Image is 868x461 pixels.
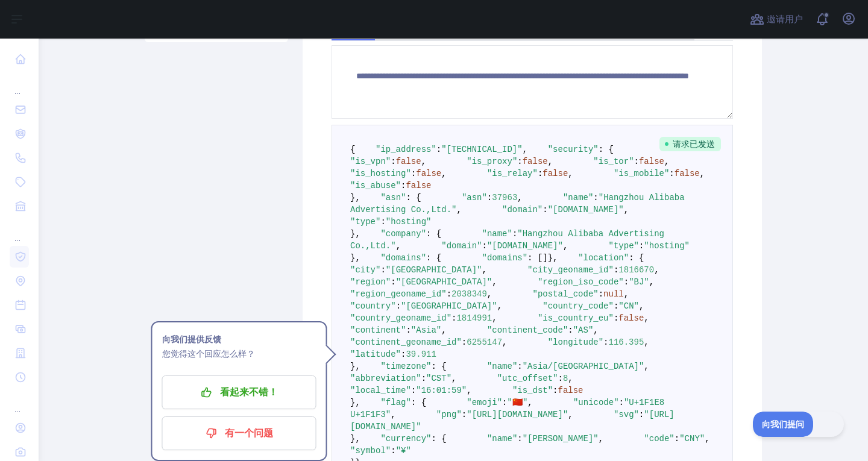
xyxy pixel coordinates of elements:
span: "[GEOGRAPHIC_DATA]" [401,301,497,311]
span: "16:01:59" [416,386,467,395]
span: }, [350,434,360,444]
span: , [563,241,568,251]
span: "is_abuse" [350,181,401,190]
span: , [492,313,497,323]
span: "symbol" [350,446,391,456]
span: "is_relay" [487,169,538,178]
span: : [603,337,608,347]
span: "type" [350,217,380,227]
font: 请求已发送 [673,139,715,149]
span: "is_country_eu" [538,313,614,323]
span: : [391,446,395,456]
span: , [517,193,522,202]
span: }, [350,253,360,263]
span: : [517,157,522,166]
span: : [396,301,401,311]
span: : [391,277,395,287]
span: "security" [548,145,599,154]
span: "flag" [380,398,410,407]
span: : [380,217,385,227]
span: : [542,205,547,215]
span: , [441,169,446,178]
span: , [624,205,629,215]
span: : [593,193,598,202]
span: : [380,265,385,275]
span: "hosting" [644,241,690,251]
span: "utc_offset" [497,374,558,383]
span: 37963 [492,193,517,202]
span: "🇨🇳" [508,398,528,407]
span: }, [350,398,360,407]
span: "longitude" [548,337,603,347]
span: , [664,157,669,166]
span: : [] [527,253,548,263]
span: : [512,229,517,239]
span: : [614,313,618,323]
span: "BJ" [629,277,649,287]
span: : [436,145,441,154]
span: : [406,325,410,335]
span: "CNY" [679,434,705,444]
span: "emoji" [467,398,502,407]
span: false [542,169,568,178]
span: : { [411,398,426,407]
span: 6255147 [467,337,502,347]
span: "name" [487,362,517,371]
span: false [523,157,548,166]
span: }, [548,253,558,263]
span: : [401,181,406,190]
span: "region_iso_code" [538,277,624,287]
span: : [614,301,618,311]
iframe: 切换客户支持 [753,412,844,437]
span: "CN" [618,301,639,311]
span: , [492,277,497,287]
span: "continent_code" [487,325,568,335]
span: "name" [482,229,512,239]
span: : [624,277,629,287]
span: "CST" [426,374,451,383]
span: "png" [436,410,462,419]
span: : [462,337,467,347]
span: "region_geoname_id" [350,289,447,299]
span: { [350,145,355,154]
span: , [391,410,395,419]
span: : [639,241,644,251]
span: "postal_code" [532,289,598,299]
span: false [396,157,421,166]
span: : [614,265,618,275]
span: "[TECHNICAL_ID]" [441,145,522,154]
span: "asn" [462,193,487,202]
span: }, [350,193,360,202]
span: , [451,374,456,383]
span: "[URL][DOMAIN_NAME]" [467,410,568,419]
span: 116.395 [609,337,644,347]
span: , [624,289,629,299]
span: : [517,434,522,444]
span: false [639,157,664,166]
span: "domain" [441,241,482,251]
span: , [467,386,471,395]
span: "local_time" [350,386,411,395]
span: "AS" [573,325,594,335]
span: "is_vpn" [350,157,391,166]
span: "latitude" [350,350,401,359]
span: false [406,181,431,190]
span: "region" [350,277,391,287]
span: : { [426,253,441,263]
span: : [411,386,416,395]
span: , [705,434,709,444]
span: : [462,410,467,419]
span: : [447,289,451,299]
span: , [502,337,507,347]
span: , [654,265,659,275]
span: "is_proxy" [467,157,517,166]
span: "domains" [482,253,527,263]
span: , [599,434,603,444]
span: : [553,386,558,395]
span: : [675,434,679,444]
span: "country_geoname_id" [350,313,451,323]
button: 邀请用户 [747,10,805,29]
span: : [517,362,522,371]
span: , [523,145,527,154]
span: , [568,410,573,419]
